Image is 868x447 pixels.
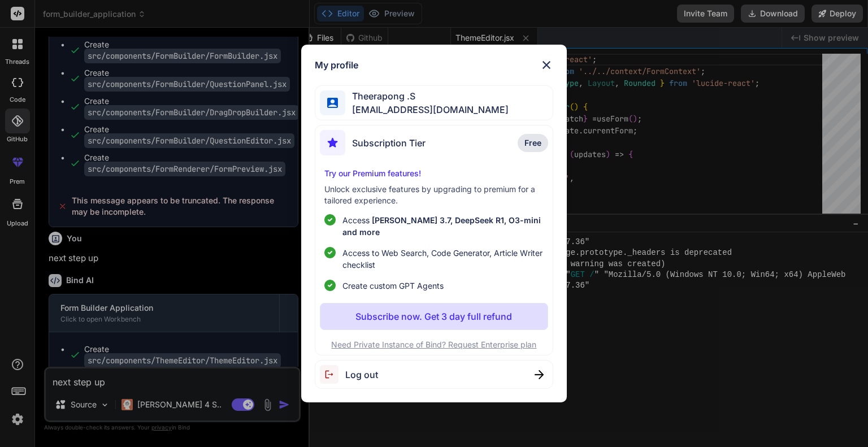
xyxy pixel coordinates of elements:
[320,339,548,350] p: Need Private Instance of Bind? Request Enterprise plan
[315,58,358,72] h1: My profile
[352,136,426,150] span: Subscription Tier
[342,215,541,237] span: [PERSON_NAME] 3.7, DeepSeek R1, O3-mini and more
[540,58,553,72] img: close
[320,365,345,384] img: logout
[324,247,336,258] img: checklist
[524,137,541,149] span: Free
[327,98,338,109] img: profile
[345,368,378,381] span: Log out
[535,370,544,379] img: close
[342,247,543,271] span: Access to Web Search, Code Generator, Article Writer checklist
[342,214,543,238] p: Access
[345,89,509,103] span: Theerapong .S
[345,103,509,116] span: [EMAIL_ADDRESS][DOMAIN_NAME]
[342,280,444,292] span: Create custom GPT Agents
[324,280,336,291] img: checklist
[320,303,548,330] button: Subscribe now. Get 3 day full refund
[324,168,543,179] p: Try our Premium features!
[324,184,543,206] p: Unlock exclusive features by upgrading to premium for a tailored experience.
[355,310,512,323] p: Subscribe now. Get 3 day full refund
[320,130,345,155] img: subscription
[324,214,336,225] img: checklist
